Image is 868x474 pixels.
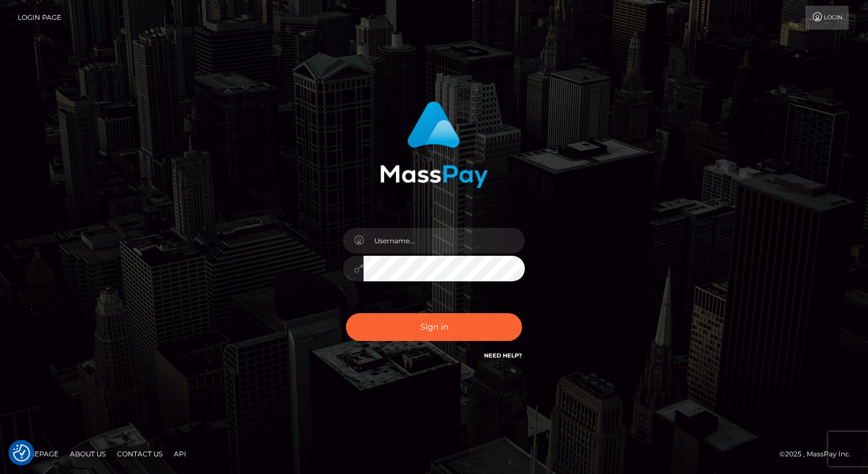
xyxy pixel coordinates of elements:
img: Revisit consent button [13,444,30,461]
a: Login Page [18,6,61,30]
img: MassPay Login [380,101,488,188]
a: Contact Us [112,445,167,463]
button: Consent Preferences [13,444,30,461]
a: About Us [65,445,110,463]
button: Sign in [346,313,522,341]
a: Login [806,6,849,30]
a: Homepage [12,445,63,463]
a: Need Help? [484,352,522,359]
div: © 2025 , MassPay Inc. [779,448,859,460]
a: API [169,445,191,463]
input: Username... [364,228,525,253]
